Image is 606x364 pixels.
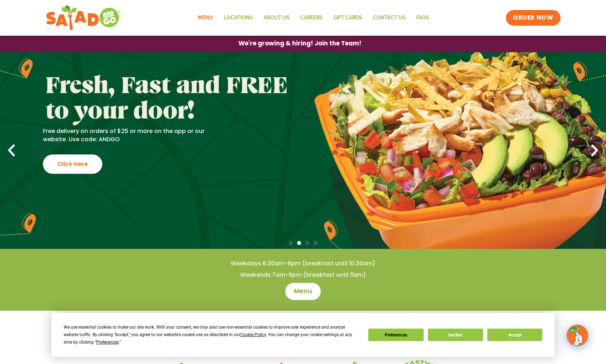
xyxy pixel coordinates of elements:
span: Go to slide 2 [297,241,301,245]
button: Accept [487,329,542,341]
a: Contact Us [368,10,411,26]
img: new-SAG-logo-768×292 [46,4,121,32]
span: Go to slide 3 [305,241,309,245]
span: Go to slide 4 [314,241,317,245]
div: We use essential cookies to make our site work. With your consent, we may also use non-essential ... [64,324,360,346]
a: FAQs [411,10,434,26]
a: ORDER NOW [506,10,560,26]
a: We're growing & hiring! Join the Team! [228,35,372,52]
span: We're growing & hiring! Join the Team! [238,40,361,46]
nav: Menu [193,10,434,26]
button: Preferences [368,329,423,341]
a: About Us [258,10,295,26]
button: Decline [428,329,483,341]
p: Free delivery on orders of $25 or more on the app or our website. Use code: ANDGO [43,127,229,143]
div: Next slide [587,143,602,158]
span: Go to slide 1 [289,241,293,245]
span: Cookie Policy [240,332,266,337]
span: Menu [294,287,312,296]
a: GIFT CARDS [328,10,368,26]
div: Cookie Consent Prompt [51,313,555,357]
a: Menu [193,10,218,26]
a: Menu [285,283,321,300]
span: ORDER NOW [513,14,553,22]
a: Locations [218,10,258,26]
span: Preferences [96,340,119,345]
div: Previous slide [4,143,19,158]
h4: Weekends 7am-9pm (breakfast until 11am) [14,271,592,279]
h4: Weekdays 6:30am-9pm (breakfast until 10:30am) [14,260,592,267]
div: Click Here [43,154,102,174]
img: wpChatIcon [567,325,587,345]
a: Careers [295,10,328,26]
